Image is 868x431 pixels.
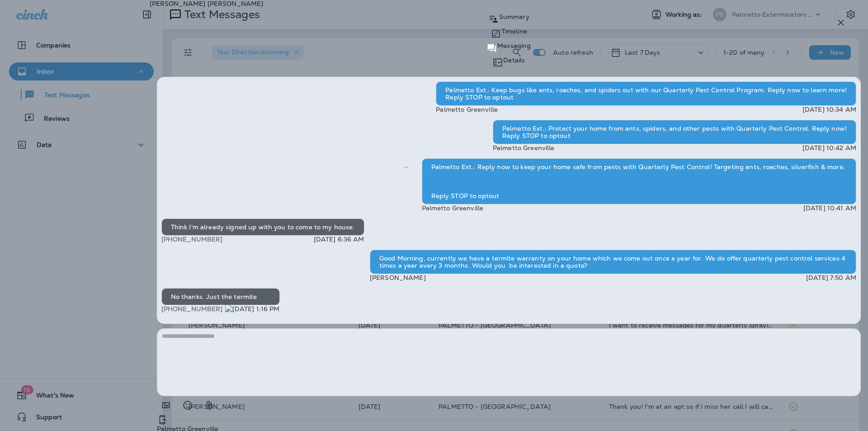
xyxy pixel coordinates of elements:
p: Details [503,57,525,64]
p: [PERSON_NAME] [370,274,426,281]
div: Palmetto Ext.: Reply now to keep your home safe from pests with Quarterly Pest Control! Targeting... [422,158,856,204]
p: [DATE] 1:16 PM [232,305,280,313]
div: Palmetto Ext.: Keep bugs like ants, roaches, and spiders out with our Quarterly Pest Control Prog... [436,81,856,106]
p: [DATE] 10:42 AM [802,144,856,152]
button: Select an emoji [179,396,197,414]
p: Summary [499,13,529,20]
span: [PHONE_NUMBER] [161,235,223,243]
p: Palmetto Greenville [493,144,555,152]
p: [DATE] 7:50 AM [806,274,856,281]
div: Palmetto Ext.: Protect your home from ants, spiders, and other pests with Quarterly Pest Control.... [493,120,856,144]
button: Add in a premade template [157,396,175,414]
p: Messaging [497,42,531,49]
p: Palmetto Greenville [436,106,498,113]
span: [PHONE_NUMBER] [161,305,232,313]
p: [DATE] 10:34 AM [802,106,856,113]
span: Sent [404,162,408,171]
div: Good Morning, currently we have a termite warranty on your home which we come out once a year for... [370,250,856,274]
div: Think I'm already signed up with you to come to my house. [161,218,364,236]
p: [DATE] 10:41 AM [803,204,856,212]
img: tr-number-icon.svg [225,305,232,312]
p: [DATE] 6:36 AM [314,236,364,243]
p: Timeline [501,28,527,35]
div: No thanks. Just the termite [161,288,280,305]
p: Palmetto Greenville [422,204,484,212]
